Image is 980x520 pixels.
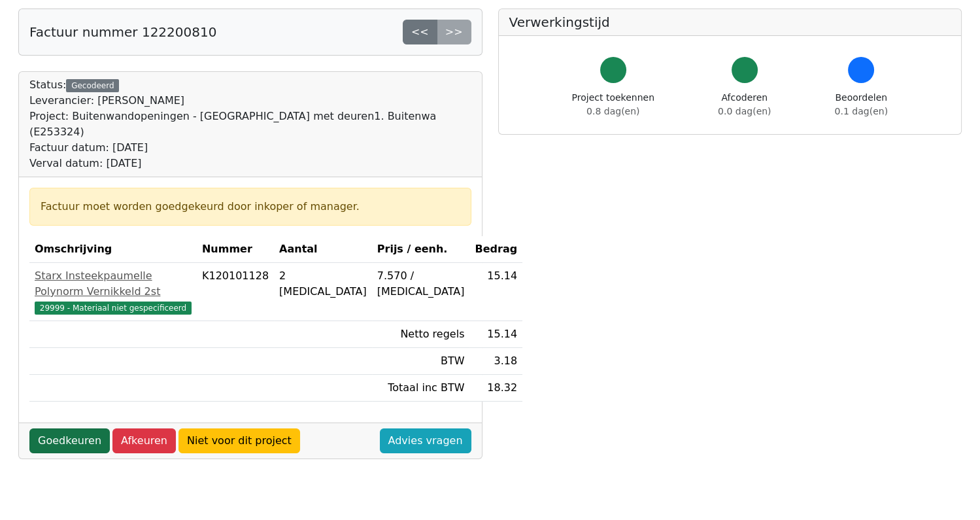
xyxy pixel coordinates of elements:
div: Afcoderen [718,91,771,118]
th: Bedrag [469,236,522,263]
div: Verval datum: [DATE] [29,156,471,171]
div: Starx Insteekpaumelle Polynorm Vernikkeld 2st [35,268,192,300]
span: 29999 - Materiaal niet gespecificeerd [35,302,192,315]
div: Beoordelen [835,91,888,118]
a: Niet voor dit project [178,428,300,453]
span: 0.1 dag(en) [835,106,888,116]
td: 3.18 [469,348,522,375]
th: Aantal [274,236,372,263]
div: Project toekennen [572,91,654,118]
a: Goedkeuren [29,428,110,453]
td: Netto regels [372,321,470,348]
div: Factuur datum: [DATE] [29,140,471,156]
span: 0.8 dag(en) [586,106,639,116]
td: 15.14 [469,263,522,321]
td: 15.14 [469,321,522,348]
td: 18.32 [469,375,522,402]
div: Leverancier: [PERSON_NAME] [29,93,471,109]
td: Totaal inc BTW [372,375,470,402]
th: Prijs / eenh. [372,236,470,263]
a: Advies vragen [380,428,471,453]
th: Nummer [197,236,274,263]
a: Afkeuren [112,428,176,453]
a: Starx Insteekpaumelle Polynorm Vernikkeld 2st29999 - Materiaal niet gespecificeerd [35,268,192,315]
h5: Verwerkingstijd [509,14,951,30]
h5: Factuur nummer 122200810 [29,24,216,40]
div: Status: [29,77,471,171]
div: Gecodeerd [66,79,119,92]
div: 2 [MEDICAL_DATA] [279,268,367,300]
a: << [403,20,437,44]
td: K120101128 [197,263,274,321]
div: Project: Buitenwandopeningen - [GEOGRAPHIC_DATA] met deuren1. Buitenwa (E253324) [29,109,471,140]
th: Omschrijving [29,236,197,263]
td: BTW [372,348,470,375]
div: 7.570 / [MEDICAL_DATA] [377,268,465,300]
span: 0.0 dag(en) [718,106,771,116]
div: Factuur moet worden goedgekeurd door inkoper of manager. [41,199,460,215]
